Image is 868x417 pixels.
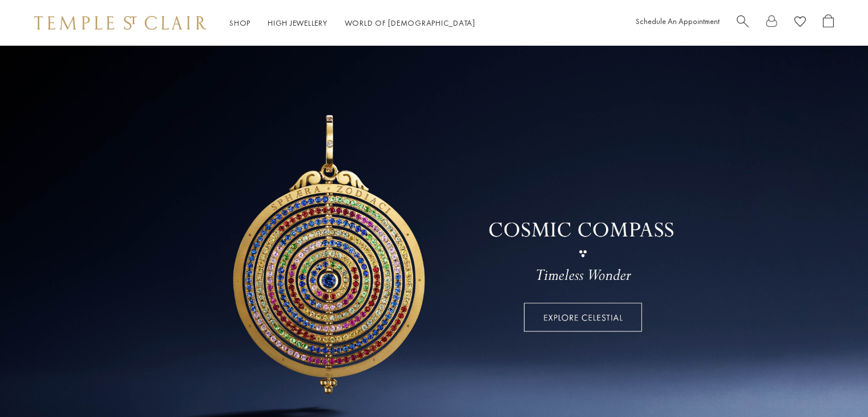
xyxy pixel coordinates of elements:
[268,18,328,28] a: High JewelleryHigh Jewellery
[823,14,834,32] a: Open Shopping Bag
[229,16,475,30] nav: Main navigation
[229,18,251,28] a: ShopShop
[636,16,720,26] a: Schedule An Appointment
[737,14,749,32] a: Search
[345,18,475,28] a: World of [DEMOGRAPHIC_DATA]World of [DEMOGRAPHIC_DATA]
[34,16,207,30] img: Temple St. Clair
[794,14,806,32] a: View Wishlist
[811,363,857,406] iframe: Gorgias live chat messenger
